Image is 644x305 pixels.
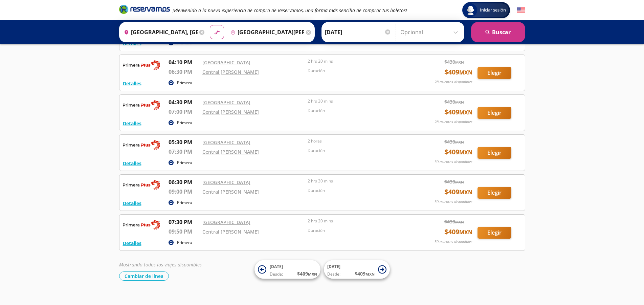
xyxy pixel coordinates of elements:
input: Elegir Fecha [325,24,391,41]
span: $ 409 [444,67,472,77]
a: [GEOGRAPHIC_DATA] [202,59,250,66]
small: MXN [459,109,472,116]
span: $ 409 [297,270,317,277]
p: Primera [177,160,192,166]
img: RESERVAMOS [123,138,160,152]
p: Duración [308,108,410,114]
button: Detalles [123,200,141,207]
span: $ 430 [444,58,464,65]
span: $ 409 [444,187,472,197]
span: $ 430 [444,218,464,225]
a: Central [PERSON_NAME] [202,149,259,155]
p: Primera [177,200,192,206]
span: $ 409 [444,107,472,117]
p: Duración [308,148,410,154]
button: Detalles [123,80,141,87]
span: $ 409 [355,270,375,277]
p: 30 asientos disponibles [435,159,472,165]
small: MXN [459,228,472,236]
a: [GEOGRAPHIC_DATA] [202,219,250,225]
span: Iniciar sesión [477,7,509,14]
input: Buscar Destino [228,24,304,41]
p: Duración [308,227,410,234]
img: RESERVAMOS [123,218,160,232]
p: 09:50 PM [169,227,199,236]
small: MXN [455,60,464,65]
small: MXN [455,219,464,224]
p: 30 asientos disponibles [435,199,472,205]
p: 04:30 PM [169,98,199,106]
button: Detalles [123,120,141,127]
button: [DATE]Desde:$409MXN [324,260,390,279]
p: Primera [177,80,192,86]
p: 2 hrs 30 mins [308,178,410,184]
button: Elegir [478,67,511,79]
p: 2 hrs 20 mins [308,218,410,224]
a: Central [PERSON_NAME] [202,189,259,195]
span: Desde: [270,271,283,277]
button: Elegir [478,107,511,119]
p: 04:10 PM [169,58,199,66]
a: [GEOGRAPHIC_DATA] [202,99,250,106]
a: Central [PERSON_NAME] [202,69,259,75]
a: Brand Logo [119,4,170,16]
small: MXN [459,189,472,196]
p: Duración [308,68,410,74]
p: Duración [308,188,410,194]
span: [DATE] [270,264,283,269]
a: Central [PERSON_NAME] [202,228,259,235]
small: MXN [308,271,317,277]
i: Brand Logo [119,4,170,14]
span: $ 409 [444,227,472,237]
p: 06:30 PM [169,178,199,186]
img: RESERVAMOS [123,178,160,192]
span: $ 430 [444,138,464,145]
a: Central [PERSON_NAME] [202,109,259,115]
span: $ 430 [444,98,464,105]
em: ¡Bienvenido a la nueva experiencia de compra de Reservamos, una forma más sencilla de comprar tus... [173,7,407,14]
p: 28 asientos disponibles [435,119,472,125]
small: MXN [459,149,472,156]
p: Primera [177,240,192,246]
span: Desde: [327,271,340,277]
p: 05:30 PM [169,138,199,146]
button: Elegir [478,187,511,199]
p: 06:30 PM [169,68,199,76]
button: Cambiar de línea [119,271,169,281]
button: Detalles [123,240,141,247]
span: $ 430 [444,178,464,185]
p: 09:00 PM [169,188,199,196]
img: RESERVAMOS [123,98,160,112]
span: [DATE] [327,264,340,269]
input: Buscar Origen [121,24,198,41]
p: 07:00 PM [169,108,199,116]
button: English [517,6,525,15]
input: Opcional [400,24,461,41]
button: [DATE]Desde:$409MXN [254,260,320,279]
small: MXN [365,271,375,277]
button: Detalles [123,160,141,167]
button: Buscar [471,22,525,42]
em: Mostrando todos los viajes disponibles [119,261,202,268]
small: MXN [455,100,464,105]
button: Elegir [478,147,511,159]
small: MXN [459,69,472,76]
img: RESERVAMOS [123,58,160,72]
p: 07:30 PM [169,218,199,226]
p: 30 asientos disponibles [435,239,472,245]
button: Elegir [478,227,511,239]
p: 28 asientos disponibles [435,79,472,85]
a: [GEOGRAPHIC_DATA] [202,179,250,186]
span: $ 409 [444,147,472,157]
a: [GEOGRAPHIC_DATA] [202,139,250,146]
p: 2 hrs 20 mins [308,58,410,64]
small: MXN [455,139,464,145]
p: 07:30 PM [169,148,199,156]
p: 2 hrs 30 mins [308,98,410,104]
p: Primera [177,120,192,126]
p: 2 horas [308,138,410,144]
small: MXN [455,179,464,184]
